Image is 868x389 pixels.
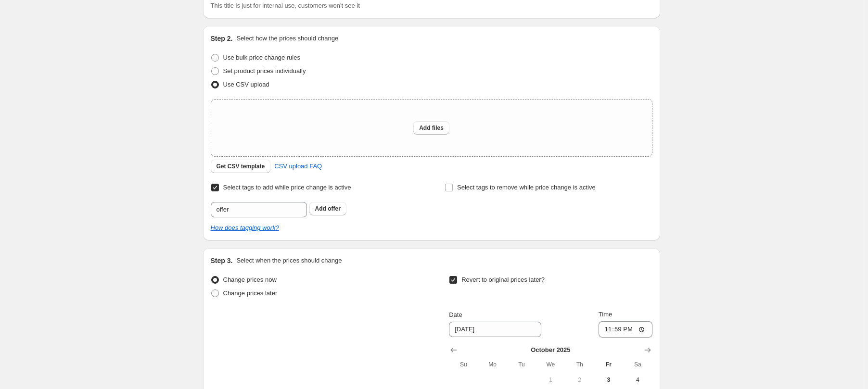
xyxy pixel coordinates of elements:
p: Select when the prices should change [236,256,342,265]
a: How does tagging work? [211,224,279,231]
span: Select tags to remove while price change is active [457,184,596,191]
span: This title is just for internal use, customers won't see it [211,2,360,9]
b: Add [315,205,326,212]
span: Mo [482,361,503,368]
span: Change prices now [223,276,277,283]
span: Th [569,361,590,368]
button: Show next month, November 2025 [641,343,654,357]
input: 10/3/2025 [449,322,541,337]
button: Today Friday October 3 2025 [594,372,623,388]
span: offer [328,205,341,212]
button: Add offer [309,202,346,215]
span: 2 [569,376,590,384]
button: Thursday October 2 2025 [565,372,594,388]
th: Wednesday [536,357,565,372]
p: Select how the prices should change [236,34,338,43]
span: We [540,361,561,368]
button: Show previous month, September 2025 [447,343,460,357]
span: Su [453,361,474,368]
span: Add files [419,124,444,132]
th: Friday [594,357,623,372]
th: Thursday [565,357,594,372]
th: Tuesday [507,357,536,372]
button: Saturday October 4 2025 [623,372,652,388]
a: CSV upload FAQ [268,159,328,174]
th: Monday [478,357,507,372]
span: Sa [627,361,648,368]
th: Sunday [449,357,478,372]
th: Saturday [623,357,652,372]
span: 4 [627,376,648,384]
span: Time [599,311,612,318]
span: CSV upload FAQ [274,162,322,171]
input: 12:00 [599,321,652,338]
span: Tu [511,361,532,368]
span: Date [449,311,462,318]
button: Get CSV template [211,160,271,173]
h2: Step 2. [211,34,233,43]
h2: Step 3. [211,256,233,265]
button: Add files [413,121,449,135]
span: Change prices later [223,289,278,297]
span: Select tags to add while price change is active [223,184,351,191]
span: 1 [540,376,561,384]
span: Get CSV template [217,163,265,170]
button: Wednesday October 1 2025 [536,372,565,388]
span: Revert to original prices later? [461,276,545,283]
span: Use bulk price change rules [223,54,300,61]
span: Fr [598,361,619,368]
input: Select tags to add [211,202,307,217]
span: Use CSV upload [223,81,269,88]
span: Set product prices individually [223,67,306,75]
span: 3 [598,376,619,384]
